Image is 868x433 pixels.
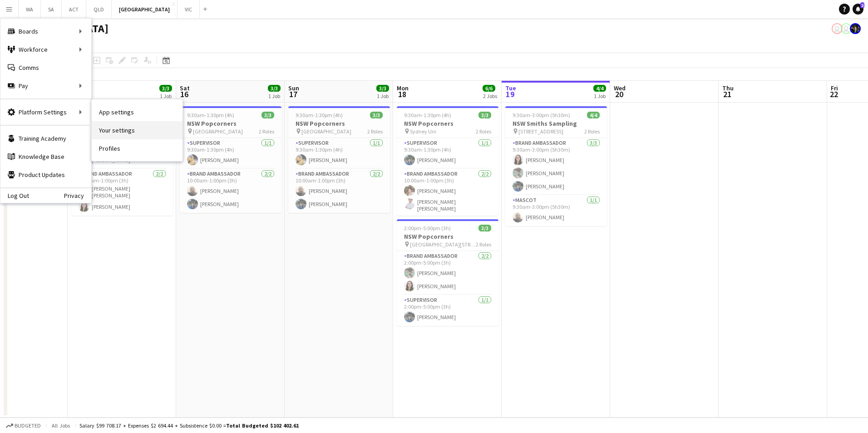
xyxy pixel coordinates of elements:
app-job-card: 9:30am-1:30pm (4h)3/3NSW Popcorners Sydney Uni2 RolesSupervisor1/19:30am-1:30pm (4h)[PERSON_NAME]... [397,106,498,216]
span: 3/3 [370,112,383,118]
app-card-role: Brand Ambassador2/210:00am-1:00pm (3h)[PERSON_NAME][PERSON_NAME] [288,169,390,213]
span: Total Budgeted $102 402.61 [226,422,299,429]
button: Budgeted [5,421,42,431]
span: [GEOGRAPHIC_DATA][STREET_ADDRESS][GEOGRAPHIC_DATA] [410,241,476,248]
span: 22 [829,89,838,99]
app-card-role: Supervisor1/19:30am-1:30pm (4h)[PERSON_NAME] [180,138,281,169]
app-card-role: Mascot1/19:30am-3:00pm (5h30m)[PERSON_NAME] [505,195,607,226]
app-job-card: 9:30am-1:30pm (4h)3/3NSW Popcorners [GEOGRAPHIC_DATA]2 RolesSupervisor1/19:30am-1:30pm (4h)[PERSO... [180,106,281,213]
a: Your settings [92,121,182,139]
app-user-avatar: Declan Murray [832,23,843,34]
span: Budgeted [15,423,41,429]
span: 2:00pm-5:00pm (3h) [404,225,451,231]
app-card-role: Brand Ambassador2/210:00am-1:00pm (3h)[PERSON_NAME] [PERSON_NAME][PERSON_NAME] [71,169,173,216]
div: Platform Settings [0,103,91,121]
button: SA [41,0,62,18]
span: [GEOGRAPHIC_DATA] [193,128,243,135]
div: 1 Job [268,93,280,99]
span: 16 [178,89,190,99]
app-card-role: Supervisor1/19:30am-1:30pm (4h)[PERSON_NAME] [397,138,498,169]
a: Training Academy [0,129,91,148]
span: 21 [721,89,734,99]
h3: NSW Popcorners [180,119,281,128]
app-job-card: 9:30am-3:00pm (5h30m)4/4NSW Smiths Sampling [STREET_ADDRESS]2 RolesBrand Ambassador3/39:30am-3:00... [505,106,607,226]
a: 2 [853,4,863,15]
h3: NSW Smiths Sampling [505,119,607,128]
app-card-role: Supervisor1/12:00pm-5:00pm (3h)[PERSON_NAME] [397,295,498,326]
div: 2 Jobs [483,93,497,99]
span: 2 Roles [259,128,274,135]
span: Tue [505,84,516,92]
span: 3/3 [268,85,281,92]
span: 19 [504,89,516,99]
span: Sat [180,84,190,92]
app-card-role: Supervisor1/19:30am-1:30pm (4h)[PERSON_NAME] [288,138,390,169]
button: WA [19,0,41,18]
span: 2 [860,2,864,8]
span: 9:30am-1:30pm (4h) [187,112,234,118]
app-user-avatar: Declan Murray [841,23,852,34]
app-job-card: 2:00pm-5:00pm (3h)3/3NSW Popcorners [GEOGRAPHIC_DATA][STREET_ADDRESS][GEOGRAPHIC_DATA]2 RolesBran... [397,219,498,326]
span: 2 Roles [476,241,491,248]
app-card-role: Brand Ambassador2/22:00pm-5:00pm (3h)[PERSON_NAME][PERSON_NAME] [397,251,498,295]
span: 4/4 [587,112,600,118]
app-user-avatar: Mauricio Torres Barquet [850,23,861,34]
h3: NSW Popcorners [397,119,498,128]
span: [GEOGRAPHIC_DATA] [301,128,351,135]
span: Thu [722,84,734,92]
button: [GEOGRAPHIC_DATA] [112,0,178,18]
span: 17 [287,89,299,99]
button: ACT [62,0,86,18]
span: 4/4 [593,85,606,92]
span: 2 Roles [584,128,600,135]
button: QLD [86,0,112,18]
span: 18 [395,89,409,99]
app-job-card: 9:30am-1:30pm (4h)3/3NSW Popcorners [GEOGRAPHIC_DATA]2 RolesSupervisor1/19:30am-1:30pm (4h)[PERSO... [288,106,390,213]
span: 9:30am-1:30pm (4h) [404,112,451,118]
button: VIC [178,0,200,18]
span: 9:30am-3:00pm (5h30m) [513,112,570,118]
span: 3/3 [159,85,172,92]
span: 3/3 [478,112,491,118]
span: 2 Roles [367,128,383,135]
span: Fri [831,84,838,92]
app-card-role: Brand Ambassador2/210:00am-1:00pm (3h)[PERSON_NAME][PERSON_NAME] [PERSON_NAME] [397,169,498,216]
span: 9:30am-1:30pm (4h) [296,112,343,118]
div: 1 Job [160,93,172,99]
div: 1 Job [594,93,606,99]
a: App settings [92,103,182,121]
span: [STREET_ADDRESS] [518,128,563,135]
h3: NSW Popcorners [397,232,498,241]
span: Sydney Uni [410,128,436,135]
a: Knowledge Base [0,148,91,166]
a: Profiles [92,139,182,157]
span: 3/3 [376,85,389,92]
span: Wed [614,84,626,92]
a: Comms [0,59,91,77]
span: All jobs [50,422,72,429]
span: 6/6 [483,85,495,92]
div: Boards [0,22,91,40]
span: Sun [288,84,299,92]
app-card-role: Brand Ambassador2/210:00am-1:00pm (3h)[PERSON_NAME][PERSON_NAME] [180,169,281,213]
a: Product Updates [0,166,91,184]
app-card-role: Brand Ambassador3/39:30am-3:00pm (5h30m)[PERSON_NAME][PERSON_NAME][PERSON_NAME] [505,138,607,195]
div: Pay [0,77,91,95]
a: Privacy [64,192,91,199]
div: 1 Job [377,93,389,99]
span: 2 Roles [476,128,491,135]
div: Workforce [0,40,91,59]
h3: NSW Popcorners [288,119,390,128]
span: 3/3 [261,112,274,118]
a: Log Out [0,192,29,199]
span: 20 [612,89,626,99]
div: Salary $99 708.17 + Expenses $2 694.44 + Subsistence $0.00 = [79,422,299,429]
span: 3/3 [478,225,491,231]
span: Mon [397,84,409,92]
